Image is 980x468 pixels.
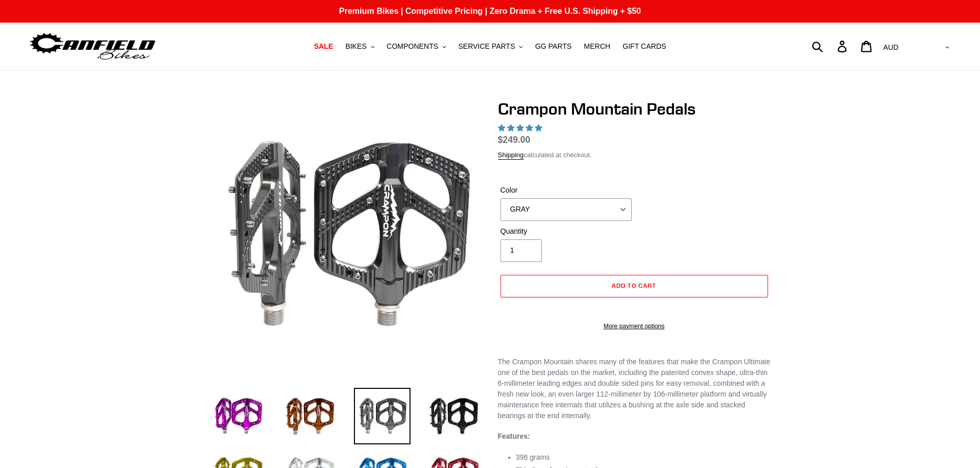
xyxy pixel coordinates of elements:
[498,150,771,160] div: calculated at checkout.
[501,275,768,297] button: Add to cart
[612,282,656,289] span: Add to cart
[212,101,480,369] img: grey
[382,40,451,53] button: COMPONENTS
[387,42,438,51] span: COMPONENTS
[453,40,528,53] button: SERVICE PARTS
[426,388,483,444] img: Load image into Gallery viewer, stealth
[498,124,544,132] span: 4.97 stars
[498,135,530,145] span: $249.00
[516,452,771,463] li: 398 grams
[501,185,632,196] label: Color
[498,432,530,440] strong: Features:
[314,42,333,51] span: SALE
[282,388,338,444] img: Load image into Gallery viewer, bronze
[498,99,771,119] h1: Crampon Mountain Pedals
[501,322,768,331] a: More payment options
[458,42,515,51] span: SERVICE PARTS
[498,357,771,421] p: The Crampon Mountain shares many of the features that make the Crampon Ultimate one of the best p...
[535,42,572,51] span: GG PARTS
[817,35,844,58] input: Search
[622,42,666,51] span: GIFT CARDS
[345,42,366,51] span: BIKES
[530,40,577,53] a: GG PARTS
[584,42,610,51] span: MERCH
[210,388,266,444] img: Load image into Gallery viewer, purple
[354,388,411,444] img: Load image into Gallery viewer, grey
[28,30,157,63] img: Canfield Bikes
[340,40,379,53] button: BIKES
[579,40,615,53] a: MERCH
[617,40,671,53] a: GIFT CARDS
[501,226,632,237] label: Quantity
[309,40,338,53] a: SALE
[498,151,524,160] a: Shipping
